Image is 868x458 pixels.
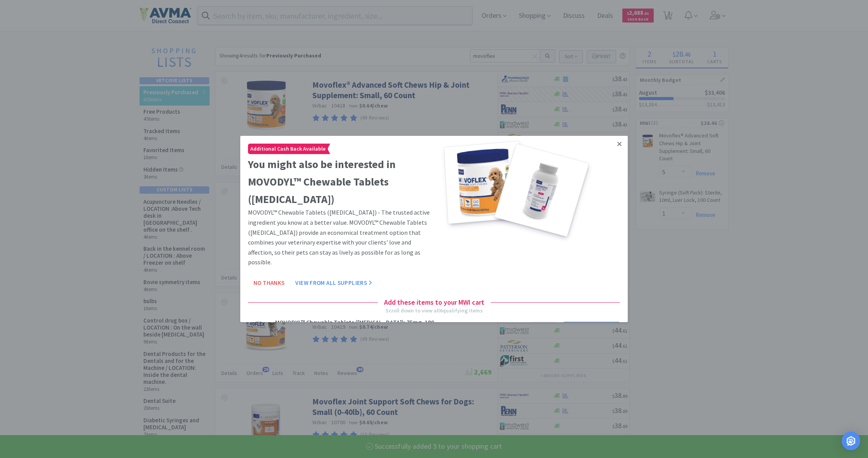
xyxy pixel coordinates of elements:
button: View From All Suppliers [290,275,377,291]
h2: You might also be interested in MOVODYL™ Chewable Tablets ([MEDICAL_DATA]) [248,156,431,208]
button: No Thanks [248,275,290,291]
span: Additional Cash Back Available [248,144,327,154]
h4: Add these items to your MWI cart [378,297,491,308]
div: Open Intercom Messenger [842,432,860,450]
img: d85716c2211e47f7a9b35c8e255ce154_499557.jpeg [248,319,269,340]
p: MOVODYL™ Chewable Tablets ([MEDICAL_DATA]) - The trusted active ingredient you know at a better v... [248,208,431,267]
button: Add to Cart [563,322,620,337]
h3: MOVODYL™ Chewable Tablets ([MEDICAL_DATA]): 75mg, 180 Count [275,319,452,331]
div: Scroll down to view all 6 qualifying items [386,306,483,315]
